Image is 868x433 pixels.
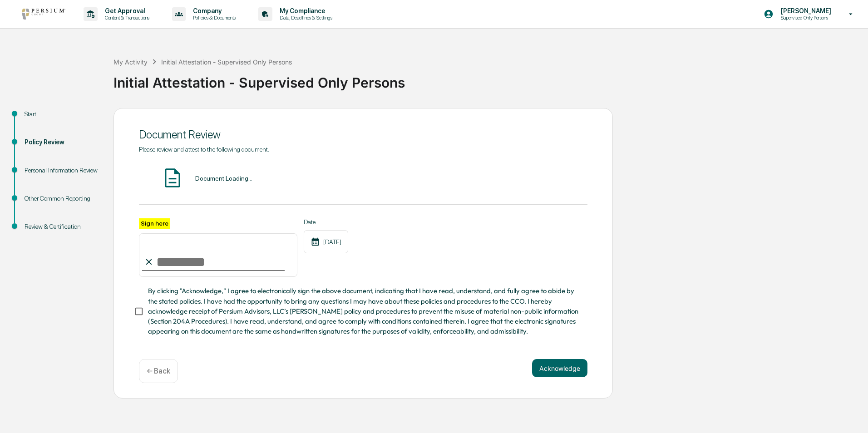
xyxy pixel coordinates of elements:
div: Other Common Reporting [25,194,99,203]
div: Personal Information Review [25,166,99,175]
img: logo [22,9,65,20]
p: [PERSON_NAME] [774,7,836,15]
img: Document Icon [161,167,184,189]
div: Document Review [139,128,587,141]
label: Sign here [139,218,170,229]
span: By clicking "Acknowledge," I agree to electronically sign the above document, indicating that I h... [148,286,580,336]
p: Policies & Documents [186,15,240,21]
div: Policy Review [25,138,99,147]
div: [DATE] [304,230,348,253]
p: Get Approval [98,7,154,15]
div: Start [25,109,99,119]
div: Review & Certification [25,222,99,231]
div: My Activity [113,58,148,66]
div: Document Loading... [195,175,252,182]
button: Acknowledge [532,359,587,377]
p: Data, Deadlines & Settings [272,15,337,21]
div: Initial Attestation - Supervised Only Persons [161,58,292,66]
p: ← Back [147,367,170,375]
p: Supervised Only Persons [774,15,836,21]
p: My Compliance [272,7,337,15]
div: Initial Attestation - Supervised Only Persons [113,67,863,91]
p: Company [186,7,240,15]
span: Please review and attest to the following document. [139,146,269,153]
label: Date [304,218,348,226]
p: Content & Transactions [98,15,154,21]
